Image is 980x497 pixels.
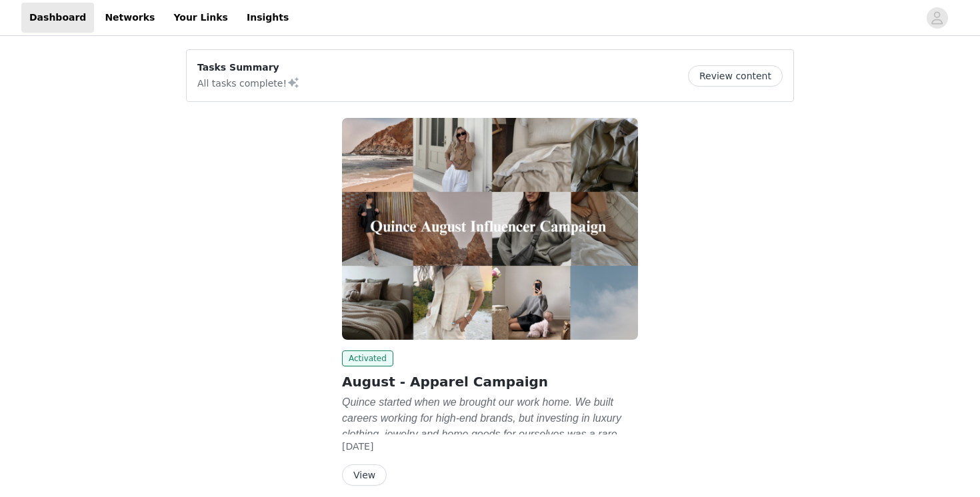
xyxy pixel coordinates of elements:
[342,441,373,452] span: [DATE]
[342,470,387,480] a: View
[342,118,638,340] img: Quince
[97,3,163,33] a: Networks
[342,350,393,366] span: Activated
[165,3,236,33] a: Your Links
[239,3,297,33] a: Insights
[21,3,94,33] a: Dashboard
[197,61,300,75] p: Tasks Summary
[197,75,300,91] p: All tasks complete!
[931,7,943,29] div: avatar
[688,65,783,87] button: Review content
[342,396,626,488] em: Quince started when we brought our work home. We built careers working for high-end brands, but i...
[342,372,638,392] h2: August - Apparel Campaign
[342,464,387,486] button: View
